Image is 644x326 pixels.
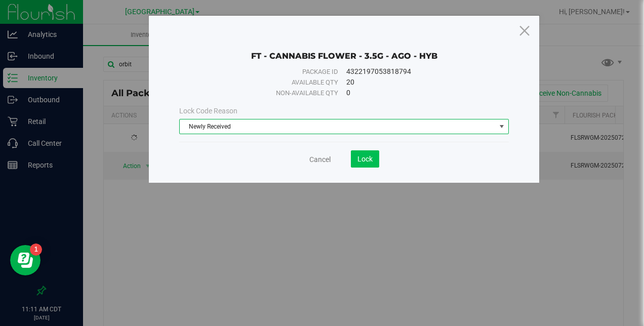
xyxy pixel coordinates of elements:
[193,77,338,88] div: Available qty
[193,67,338,77] div: Package ID
[30,243,42,256] iframe: Resource center unread badge
[180,119,495,134] span: Newly Received
[309,154,331,165] a: Cancel
[179,36,508,61] div: FT - CANNABIS FLOWER - 3.5G - AGO - HYB
[346,77,495,88] div: 20
[346,66,495,77] div: 4322197053818794
[179,107,237,115] span: Lock Code Reason
[10,245,41,275] iframe: Resource center
[193,88,338,98] div: Non-available qty
[357,155,373,163] span: Lock
[351,150,379,168] button: Lock
[346,88,495,98] div: 0
[495,119,508,134] span: select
